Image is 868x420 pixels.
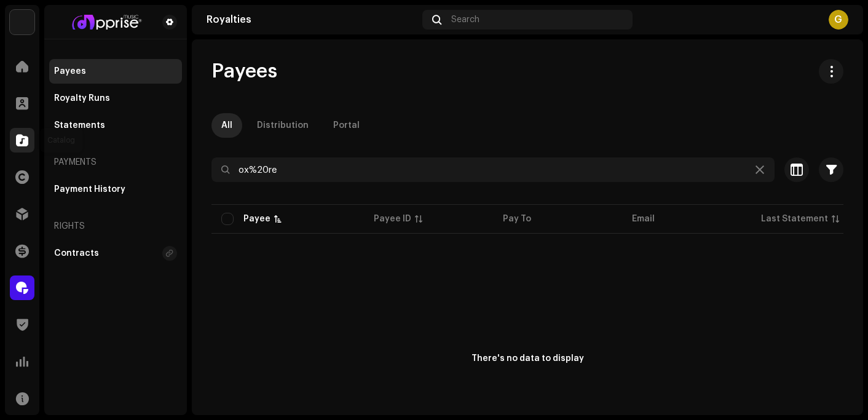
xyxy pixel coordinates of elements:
re-a-nav-header: Payments [49,148,182,177]
div: All [221,113,232,138]
div: Payees [54,66,86,76]
div: Statements [54,121,105,130]
div: Distribution [257,113,309,138]
re-a-nav-header: Rights [49,212,182,241]
div: G [829,10,848,30]
re-m-nav-item: Royalty Runs [49,86,182,111]
div: Contracts [54,248,99,258]
div: Payment History [54,184,125,194]
re-m-nav-item: Payees [49,59,182,84]
re-m-nav-item: Statements [49,113,182,138]
re-m-nav-item: Payment History [49,177,182,202]
span: Search [451,15,479,25]
input: Search [211,157,775,182]
img: bf2740f5-a004-4424-adf7-7bc84ff11fd7 [54,15,157,30]
span: Payees [211,59,277,84]
div: Royalties [207,15,417,25]
re-m-nav-item: Contracts [49,241,182,266]
div: Royalty Runs [54,93,110,103]
div: There's no data to display [471,352,584,365]
div: Portal [333,113,360,138]
img: 1c16f3de-5afb-4452-805d-3f3454e20b1b [10,10,34,34]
